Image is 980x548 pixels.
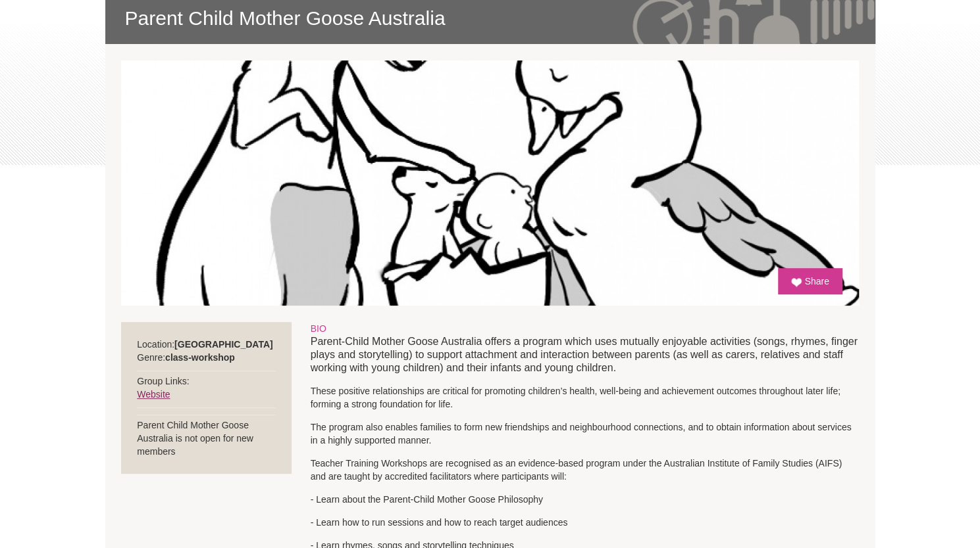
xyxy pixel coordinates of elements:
[125,6,856,31] span: Parent Child Mother Goose Australia
[778,268,842,294] a: Share
[311,335,859,375] p: Parent-Child Mother Goose Australia offers a program which uses mutually enjoyable activities (so...
[137,389,170,400] a: Website
[174,339,273,350] strong: [GEOGRAPHIC_DATA]
[121,322,292,474] div: Location: Genre: Group Links: Parent Child Mother Goose Australia is not open for new members
[311,516,859,529] p: - Learn how to run sessions and how to reach target audiences
[311,322,859,335] div: BIO
[311,384,859,411] p: These positive relationships are critical for promoting children’s health, well-being and achieve...
[311,493,859,506] p: - Learn about the Parent-Child Mother Goose Philosophy
[121,60,858,306] img: Parent Child Mother Goose Australia
[165,352,235,363] strong: class-workshop
[311,421,859,447] p: The program also enables families to form new friendships and neighbourhood connections, and to o...
[311,457,859,483] p: Teacher Training Workshops are recognised as an evidence-based program under the Australian Insti...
